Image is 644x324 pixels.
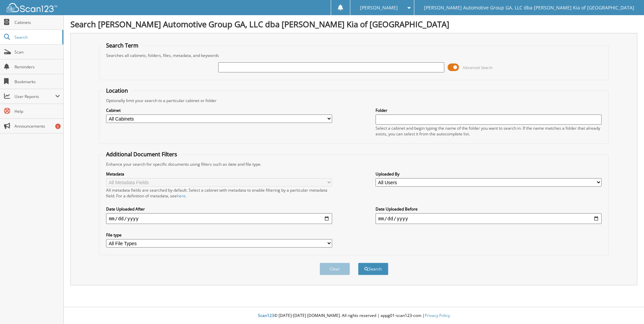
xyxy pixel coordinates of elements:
[64,307,644,324] div: © [DATE]-[DATE] [DOMAIN_NAME]. All rights reserved | appg01-scan123-com |
[14,94,55,99] span: User Reports
[103,87,131,94] legend: Location
[55,124,61,129] div: 6
[376,206,602,212] label: Date Uploaded Before
[358,263,388,275] button: Search
[376,107,602,113] label: Folder
[376,171,602,177] label: Uploaded By
[14,123,60,129] span: Announcements
[424,6,634,10] span: [PERSON_NAME] Automotive Group GA, LLC dba [PERSON_NAME] Kia of [GEOGRAPHIC_DATA]
[106,171,332,177] label: Metadata
[103,42,142,49] legend: Search Term
[177,193,186,199] a: here
[103,98,605,103] div: Optionally limit your search to a particular cabinet or folder
[360,6,398,10] span: [PERSON_NAME]
[14,79,60,85] span: Bookmarks
[14,108,60,114] span: Help
[14,20,60,25] span: Cabinets
[14,49,60,55] span: Scan
[70,19,637,30] h1: Search [PERSON_NAME] Automotive Group GA, LLC dba [PERSON_NAME] Kia of [GEOGRAPHIC_DATA]
[425,313,450,318] a: Privacy Policy
[320,263,350,275] button: Clear
[14,64,60,70] span: Reminders
[106,206,332,212] label: Date Uploaded After
[103,53,605,58] div: Searches all cabinets, folders, files, metadata, and keywords
[463,65,493,70] span: Advanced Search
[610,292,644,324] iframe: Chat Widget
[376,125,602,137] div: Select a cabinet and begin typing the name of the folder you want to search in. If the name match...
[106,232,332,238] label: File type
[14,34,59,40] span: Search
[7,3,57,12] img: scan123-logo-white.svg
[376,213,602,224] input: end
[103,161,605,167] div: Enhance your search for specific documents using filters such as date and file type.
[103,151,181,158] legend: Additional Document Filters
[106,187,332,199] div: All metadata fields are searched by default. Select a cabinet with metadata to enable filtering b...
[106,107,332,113] label: Cabinet
[258,313,274,318] span: Scan123
[106,213,332,224] input: start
